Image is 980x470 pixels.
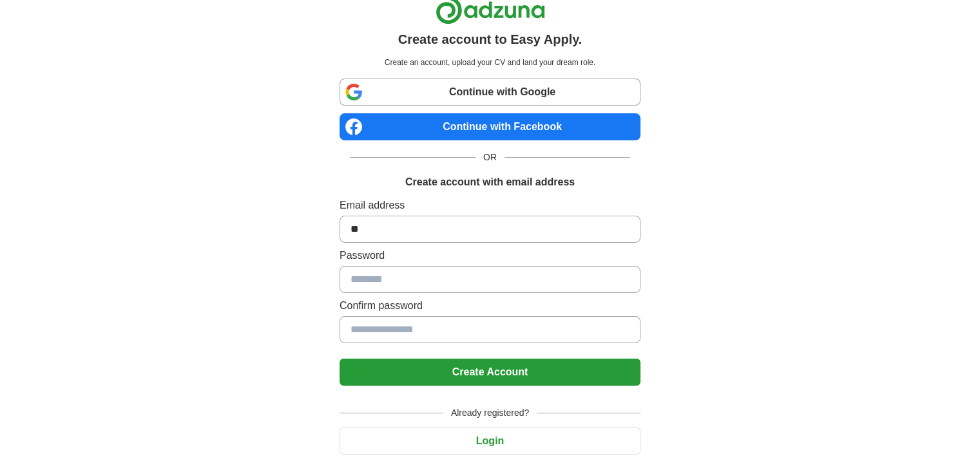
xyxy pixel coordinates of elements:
[398,30,582,49] h1: Create account to Easy Apply.
[340,359,640,386] button: Create Account
[342,57,638,68] p: Create an account, upload your CV and land your dream role.
[443,406,537,420] span: Already registered?
[340,298,640,314] label: Confirm password
[340,428,640,455] button: Login
[340,248,640,263] label: Password
[340,79,640,106] a: Continue with Google
[340,435,640,446] a: Login
[405,174,575,190] h1: Create account with email address
[340,198,640,213] label: Email address
[476,151,504,164] span: OR
[340,113,640,140] a: Continue with Facebook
